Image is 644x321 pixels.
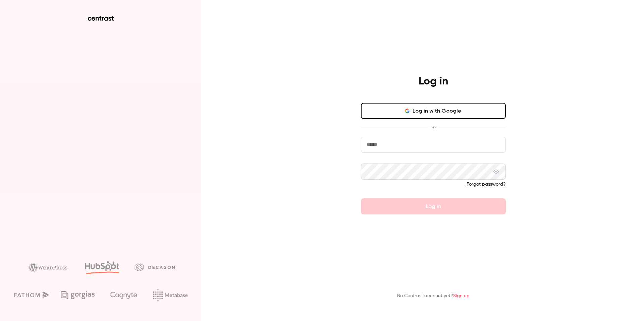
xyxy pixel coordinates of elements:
[397,293,470,300] p: No Contrast account yet?
[361,103,506,119] button: Log in with Google
[428,124,439,131] span: or
[467,182,506,187] a: Forgot password?
[135,263,175,271] img: decagon
[419,75,448,88] h4: Log in
[453,294,470,298] a: Sign up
